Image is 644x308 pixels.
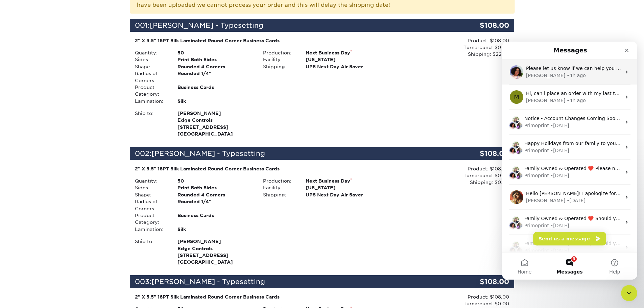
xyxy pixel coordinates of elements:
[172,98,258,104] div: Silk
[130,56,172,63] div: Sides:
[172,226,258,233] div: Silk
[135,37,381,44] div: 2" X 3.5" 16PT Silk Laminated Round Corner Business Cards
[16,228,29,233] span: Home
[450,275,515,288] div: $108.00
[130,70,172,84] div: Radius of Corners:
[301,184,386,191] div: [US_STATE]
[7,180,15,188] img: Avery avatar
[13,130,21,138] img: Erica avatar
[48,181,67,188] div: • [DATE]
[151,149,265,158] span: [PERSON_NAME] - Typesetting
[130,63,172,70] div: Shape:
[48,206,67,213] div: • [DATE]
[172,177,258,184] div: 50
[301,49,386,56] div: Next Business Day
[7,80,15,88] img: Avery avatar
[172,63,258,70] div: Rounded 4 Corners
[48,105,67,113] div: • [DATE]
[65,55,84,63] div: • 4h ago
[10,99,18,108] img: Irene avatar
[130,177,172,184] div: Quantity:
[172,56,258,63] div: Print Both Sides
[450,147,515,160] div: $108.00
[258,49,301,56] div: Production:
[177,245,253,252] span: Edge Controls
[135,165,381,172] div: 2" X 3.5" 16PT Silk Laminated Round Corner Business Cards
[621,285,637,301] iframe: Intercom live chat
[177,238,253,265] strong: [GEOGRAPHIC_DATA]
[135,293,381,300] div: 2" X 3.5" 16PT Silk Laminated Round Corner Business Cards
[10,124,18,133] img: Irene avatar
[10,174,18,183] img: Irene avatar
[172,84,258,98] div: Business Cards
[22,80,47,88] div: Primoprint
[301,191,386,198] div: UPS Next Day Air Saver
[301,63,386,70] div: UPS Next Day Air Saver
[177,110,253,117] span: [PERSON_NAME]
[258,191,301,198] div: Shipping:
[258,63,301,70] div: Shipping:
[54,228,80,233] span: Messages
[386,37,509,58] div: Product: $108.00 Turnaround: $0.00 Shipping: $22.25
[48,131,67,138] div: • [DATE]
[130,147,450,160] div: 002:
[130,191,172,198] div: Shape:
[24,49,135,54] span: Hi, can i place an order with my last template?
[130,110,172,138] div: Ship to:
[150,21,263,29] span: [PERSON_NAME] - Typesetting
[22,105,47,113] div: Primoprint
[172,198,258,212] div: Rounded 1/4"
[8,49,21,62] div: Profile image for Michael
[22,181,47,188] div: Primoprint
[130,198,172,212] div: Radius of Corners:
[172,49,258,56] div: 50
[130,184,172,191] div: Sides:
[31,190,104,204] button: Send us a message
[22,174,495,180] span: Family Owned & Operated ❤️ Should you have any questions regarding your order or products, please...
[130,98,172,104] div: Lamination:
[177,238,253,245] span: [PERSON_NAME]
[13,80,21,88] img: Erica avatar
[177,252,253,259] span: [STREET_ADDRESS]
[258,184,301,191] div: Facility:
[10,74,18,82] img: Irene avatar
[7,105,15,113] img: Avery avatar
[13,105,21,113] img: Erica avatar
[45,211,90,238] button: Messages
[24,24,261,29] span: Please let us know if we can help you further or if you have any other questions. Have a great day!
[7,205,15,213] img: Avery avatar
[130,19,450,32] div: 001:
[151,278,265,286] span: [PERSON_NAME] - Typesetting
[48,80,67,88] div: • [DATE]
[177,117,253,123] span: Edge Controls
[24,55,63,63] div: [PERSON_NAME]
[24,149,542,155] span: Hello [PERSON_NAME]! I apologize for the error, I have updated and re-uploaded your proofs with t...
[177,124,253,131] span: [STREET_ADDRESS]
[177,110,253,137] strong: [GEOGRAPHIC_DATA]
[130,84,172,98] div: Product Category:
[172,212,258,226] div: Business Cards
[10,199,18,208] img: Irene avatar
[386,165,509,186] div: Product: $108.00 Turnaround: $0.00 Shipping: $0.00
[130,226,172,233] div: Lamination:
[172,70,258,84] div: Rounded 1/4"
[450,19,515,32] div: $108.00
[301,56,386,63] div: [US_STATE]
[13,180,21,188] img: Erica avatar
[65,30,84,38] div: • 4h ago
[172,184,258,191] div: Print Both Sides
[258,177,301,184] div: Production:
[90,211,135,238] button: Help
[130,212,172,226] div: Product Category:
[22,206,47,213] div: Primoprint
[107,228,118,233] span: Help
[172,191,258,198] div: Rounded 4 Corners
[502,42,637,280] iframe: Intercom live chat
[301,177,386,184] div: Next Business Day
[130,49,172,56] div: Quantity:
[8,149,21,162] img: Profile image for Alexis
[258,56,301,63] div: Facility:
